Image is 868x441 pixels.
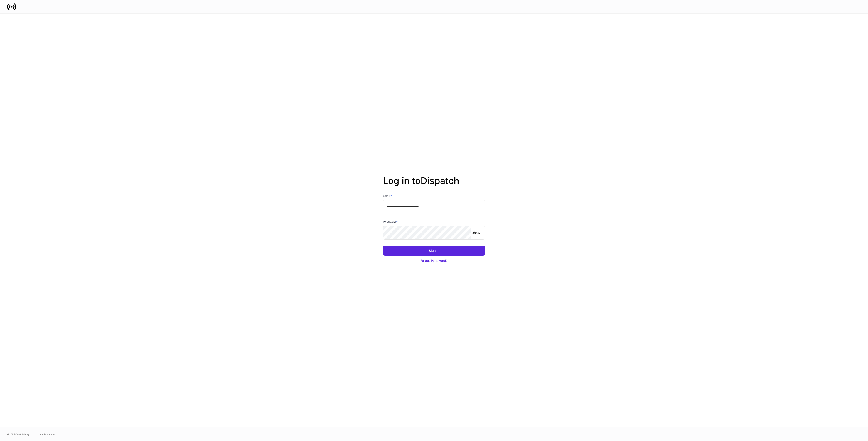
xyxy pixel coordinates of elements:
[420,258,448,263] div: Forgot Password?
[383,246,485,256] button: Sign In
[383,175,485,194] h2: Log in to Dispatch
[383,194,392,198] h6: Email
[383,220,398,224] h6: Password
[383,256,485,266] button: Forgot Password?
[7,432,30,436] span: © 2025 OneAdvisory
[39,432,55,436] a: Data Disclaimer
[472,230,480,235] p: show
[429,248,439,253] div: Sign In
